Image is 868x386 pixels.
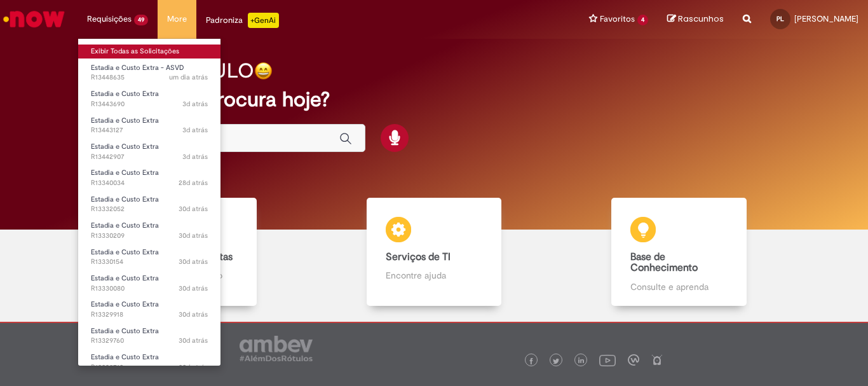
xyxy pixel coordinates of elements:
a: Rascunhos [667,13,724,25]
img: logo_footer_facebook.png [528,358,534,364]
img: happy-face.png [254,62,273,80]
span: Estadia e Custo Extra [91,89,159,99]
span: Estadia e Custo Extra [91,326,159,336]
span: R13329710 [91,362,208,373]
span: 30d atrás [179,310,208,319]
ul: Requisições [78,38,221,366]
span: R13332052 [91,204,208,214]
span: Estadia e Custo Extra [91,273,159,283]
span: 30d atrás [179,257,208,266]
time: 25/08/2025 11:17:26 [182,99,208,109]
a: Catálogo de Ofertas Abra uma solicitação [67,198,311,306]
span: Requisições [87,13,132,25]
a: Exibir Todas as Solicitações [78,45,220,59]
span: 30d atrás [179,204,208,214]
a: Aberto R13443690 : Estadia e Custo Extra [78,87,220,111]
b: Serviços de TI [386,251,451,263]
time: 25/08/2025 09:46:21 [182,125,208,135]
span: 30d atrás [179,231,208,240]
span: R13442907 [91,152,208,162]
p: +GenAi [248,13,279,28]
img: logo_footer_naosei.png [651,354,663,366]
p: Encontre ajuda [386,269,482,282]
span: R13330154 [91,257,208,267]
a: Base de Conhecimento Consulte e aprenda [557,198,801,306]
span: 30d atrás [179,336,208,345]
span: [PERSON_NAME] [794,13,858,24]
span: R13330080 [91,284,208,294]
a: Aberto R13442907 : Estadia e Custo Extra [78,140,220,163]
span: Estadia e Custo Extra [91,142,159,151]
span: R13329918 [91,310,208,320]
span: um dia atrás [169,72,208,82]
span: Estadia e Custo Extra [91,247,159,257]
time: 26/08/2025 14:26:37 [169,72,208,82]
time: 28/07/2025 16:01:00 [179,284,208,293]
a: Aberto R13332052 : Estadia e Custo Extra [78,193,220,216]
img: logo_footer_twitter.png [553,358,559,364]
span: R13329760 [91,336,208,346]
span: 3d atrás [182,125,208,135]
span: 30d atrás [179,362,208,372]
span: Estadia e Custo Extra [91,300,159,309]
span: R13330209 [91,231,208,241]
span: Estadia e Custo Extra [91,195,159,204]
span: R13340034 [91,178,208,188]
span: Rascunhos [678,13,724,25]
a: Aberto R13330209 : Estadia e Custo Extra [78,219,220,242]
time: 25/08/2025 09:05:33 [182,152,208,162]
a: Aberto R13329760 : Estadia e Custo Extra [78,324,220,348]
span: Favoritos [600,13,635,25]
time: 28/07/2025 16:17:35 [179,231,208,240]
span: R13448635 [91,72,208,83]
a: Aberto R13330080 : Estadia e Custo Extra [78,272,220,295]
span: More [167,13,187,25]
a: Aberto R13443127 : Estadia e Custo Extra [78,114,220,137]
img: ServiceNow [1,6,67,32]
span: R13443127 [91,125,208,135]
div: Padroniza [206,13,279,28]
img: logo_footer_linkedin.png [578,357,585,365]
a: Aberto R13329918 : Estadia e Custo Extra [78,298,220,321]
time: 28/07/2025 15:16:52 [179,336,208,345]
span: 3d atrás [182,99,208,109]
img: logo_footer_youtube.png [599,352,616,368]
a: Aberto R13448635 : Estadia e Custo Extra - ASVD [78,61,220,85]
p: Consulte e aprenda [630,280,727,293]
span: PL [776,15,784,23]
time: 31/07/2025 09:07:04 [179,178,208,188]
img: logo_footer_workplace.png [628,354,639,366]
h2: O que você procura hoje? [90,88,778,111]
time: 28/07/2025 15:09:40 [179,362,208,372]
span: 28d atrás [179,178,208,188]
time: 28/07/2025 16:10:51 [179,257,208,266]
b: Base de Conhecimento [630,251,698,275]
time: 28/07/2025 15:38:23 [179,310,208,319]
a: Aberto R13330154 : Estadia e Custo Extra [78,245,220,269]
span: 4 [637,15,648,25]
span: 49 [134,15,148,25]
span: Estadia e Custo Extra - ASVD [91,63,184,72]
a: Serviços de TI Encontre ajuda [311,198,556,306]
span: 30d atrás [179,284,208,293]
a: Aberto R13340034 : Estadia e Custo Extra [78,166,220,190]
span: Estadia e Custo Extra [91,221,159,230]
span: R13443690 [91,99,208,109]
time: 29/07/2025 09:38:32 [179,204,208,214]
span: Estadia e Custo Extra [91,352,159,362]
span: Estadia e Custo Extra [91,116,159,125]
img: logo_footer_ambev_rotulo_gray.png [240,336,313,361]
span: Estadia e Custo Extra [91,168,159,177]
span: 3d atrás [182,152,208,162]
a: Aberto R13329710 : Estadia e Custo Extra [78,350,220,374]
